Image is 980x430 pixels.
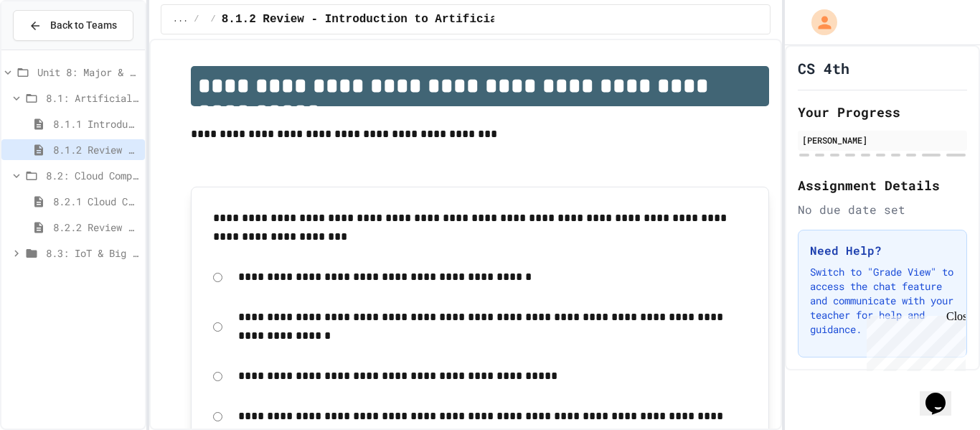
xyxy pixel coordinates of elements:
[13,10,133,41] button: Back to Teams
[211,14,216,25] span: /
[798,58,849,78] h1: CS 4th
[796,6,841,39] div: My Account
[194,14,199,25] span: /
[50,18,117,33] span: Back to Teams
[798,175,967,195] h2: Assignment Details
[53,220,139,235] span: 8.2.2 Review - Cloud Computing
[798,102,967,122] h2: Your Progress
[173,14,189,25] span: ...
[53,116,139,131] span: 8.1.1 Introduction to Artificial Intelligence
[798,201,967,218] div: No due date set
[920,373,966,416] iframe: chat widget
[53,142,139,157] span: 8.1.2 Review - Introduction to Artificial Intelligence
[810,242,955,259] h3: Need Help?
[810,265,955,337] p: Switch to "Grade View" to access the chat feature and communicate with your teacher for help and ...
[6,6,99,91] div: Chat with us now!Close
[46,246,139,261] span: 8.3: IoT & Big Data
[46,90,139,106] span: 8.1: Artificial Intelligence Basics
[802,134,963,146] div: [PERSON_NAME]
[37,65,139,80] span: Unit 8: Major & Emerging Technologies
[222,11,593,28] span: 8.1.2 Review - Introduction to Artificial Intelligence
[46,168,139,183] span: 8.2: Cloud Computing
[861,310,966,371] iframe: chat widget
[53,194,139,209] span: 8.2.1 Cloud Computing: Transforming the Digital World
